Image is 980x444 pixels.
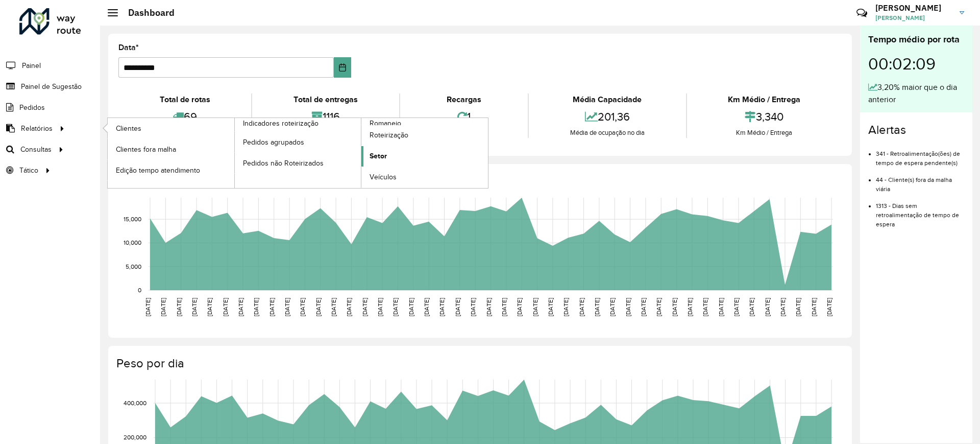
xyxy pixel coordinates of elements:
text: [DATE] [609,298,616,316]
h3: [PERSON_NAME] [875,3,952,13]
text: [DATE] [392,298,399,316]
span: Setor [370,151,387,161]
h4: Alertas [868,123,964,137]
text: [DATE] [671,298,678,316]
div: Média Capacidade [531,94,683,106]
span: Veículos [370,172,397,182]
h4: Peso por dia [116,356,842,371]
span: Roteirização [370,130,408,141]
text: [DATE] [408,298,414,316]
div: 69 [121,106,249,128]
text: [DATE] [655,298,662,316]
span: Tático [19,165,38,176]
text: [DATE] [764,298,771,316]
text: [DATE] [516,298,523,316]
a: Roteirização [361,125,488,146]
text: [DATE] [284,298,290,316]
text: [DATE] [779,298,786,316]
text: [DATE] [191,298,198,316]
li: 44 - Cliente(s) fora da malha viária [876,168,964,194]
text: 400,000 [124,400,146,406]
text: [DATE] [253,298,259,316]
text: [DATE] [206,298,213,316]
text: [DATE] [315,298,322,316]
text: [DATE] [176,298,182,316]
text: 5,000 [126,263,141,270]
a: Setor [361,146,488,167]
text: [DATE] [454,298,461,316]
text: [DATE] [299,298,306,316]
text: 15,000 [124,216,141,222]
a: Romaneio [235,118,488,188]
text: [DATE] [160,298,166,316]
text: [DATE] [826,298,832,316]
text: [DATE] [594,298,600,316]
text: [DATE] [330,298,337,316]
a: Contato Rápido [851,2,873,24]
div: Total de entregas [255,94,396,106]
a: Veículos [361,167,488,188]
span: Painel [22,60,41,71]
a: Indicadores roteirização [108,118,361,188]
div: 00:02:09 [868,46,964,81]
text: [DATE] [748,298,755,316]
span: Pedidos não Roteirizados [243,158,324,169]
div: Total de rotas [121,94,249,106]
div: 1116 [255,106,396,128]
text: 200,000 [124,434,146,441]
a: Clientes fora malha [108,139,234,159]
li: 1313 - Dias sem retroalimentação de tempo de espera [876,194,964,229]
text: 0 [138,287,141,293]
text: [DATE] [718,298,724,316]
span: Pedidos agrupados [243,137,304,148]
li: 341 - Retroalimentação(ões) de tempo de espera pendente(s) [876,142,964,168]
text: [DATE] [640,298,647,316]
span: Indicadores roteirização [243,118,318,129]
div: Km Médio / Entrega [690,128,839,138]
span: Pedidos [19,102,45,113]
text: 10,000 [124,240,141,246]
text: [DATE] [144,298,151,316]
text: [DATE] [237,298,244,316]
text: [DATE] [361,298,368,316]
a: Pedidos não Roteirizados [235,153,361,173]
div: Km Médio / Entrega [690,94,839,106]
text: [DATE] [377,298,383,316]
div: 3,340 [690,106,839,128]
div: 3,20% maior que o dia anterior [868,81,964,106]
span: Edição tempo atendimento [116,165,200,176]
text: [DATE] [733,298,740,316]
span: Clientes [116,123,141,134]
text: [DATE] [346,298,352,316]
text: [DATE] [485,298,492,316]
span: Clientes fora malha [116,144,176,155]
button: Choose Date [334,57,352,78]
text: [DATE] [470,298,476,316]
h2: Dashboard [118,7,175,18]
div: 1 [403,106,525,128]
text: [DATE] [687,298,693,316]
text: [DATE] [578,298,585,316]
text: [DATE] [702,298,708,316]
text: [DATE] [547,298,554,316]
text: [DATE] [268,298,275,316]
div: 201,36 [531,106,683,128]
div: Tempo médio por rota [868,33,964,46]
text: [DATE] [532,298,538,316]
text: [DATE] [222,298,229,316]
a: Clientes [108,118,234,138]
div: Recargas [403,94,525,106]
text: [DATE] [501,298,507,316]
span: Romaneio [370,118,401,129]
text: [DATE] [438,298,445,316]
text: [DATE] [625,298,631,316]
text: [DATE] [795,298,801,316]
a: Pedidos agrupados [235,132,361,152]
label: Data [118,41,139,54]
span: Consultas [20,144,52,155]
text: [DATE] [562,298,569,316]
text: [DATE] [811,298,817,316]
span: Painel de Sugestão [21,81,82,92]
span: Relatórios [21,123,53,134]
a: Edição tempo atendimento [108,160,234,180]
